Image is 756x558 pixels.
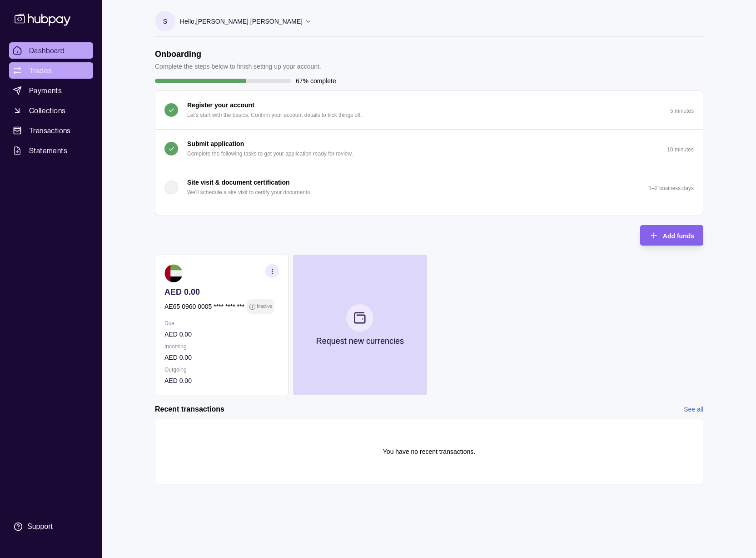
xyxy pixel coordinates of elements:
span: Statements [29,145,67,156]
p: Incoming [164,342,279,352]
span: Collections [29,105,65,116]
span: Transactions [29,125,71,136]
p: AED 0.00 [164,329,279,339]
p: Outgoing [164,365,279,375]
button: Request new currencies [293,255,427,395]
p: Site visit & document certification [187,177,290,187]
h1: Onboarding [155,49,321,59]
p: AED 0.00 [164,376,279,386]
a: Trades [9,62,93,79]
div: Support [27,522,53,532]
span: Payments [29,85,62,96]
button: Submit application Complete the following tasks to get your application ready for review.10 minutes [155,130,703,168]
button: Add funds [640,225,703,246]
p: 5 minutes [670,108,694,114]
a: Statements [9,142,93,159]
button: Register your account Let's start with the basics. Confirm your account details to kick things of... [155,91,703,129]
a: Dashboard [9,42,93,59]
p: AED 0.00 [164,287,279,297]
p: Let's start with the basics. Confirm your account details to kick things off. [187,110,362,120]
p: Register your account [187,100,254,110]
p: Due [164,318,279,328]
p: Hello, [PERSON_NAME] [PERSON_NAME] [180,16,303,26]
button: Site visit & document certification We'll schedule a site visit to certify your documents.1–2 bus... [155,168,703,206]
p: Inactive [257,302,272,312]
a: Support [9,517,93,536]
div: Site visit & document certification We'll schedule a site visit to certify your documents.1–2 bus... [155,206,703,216]
span: Trades [29,65,52,76]
p: You have no recent transactions. [383,447,475,457]
p: S [163,16,167,26]
p: 10 minutes [667,146,694,153]
p: 1–2 business days [649,185,694,191]
a: Collections [9,102,93,119]
p: Complete the following tasks to get your application ready for review. [187,149,353,159]
p: Complete the steps below to finish setting up your account. [155,61,321,71]
span: Dashboard [29,45,65,56]
p: AED 0.00 [164,352,279,362]
p: Request new currencies [316,336,404,346]
img: ae [164,264,183,282]
a: Transactions [9,122,93,139]
a: Payments [9,82,93,99]
p: Submit application [187,139,244,149]
h2: Recent transactions [155,404,224,414]
p: 67% complete [296,76,336,86]
span: Add funds [663,232,694,240]
p: We'll schedule a site visit to certify your documents. [187,187,312,197]
a: See all [684,404,703,414]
